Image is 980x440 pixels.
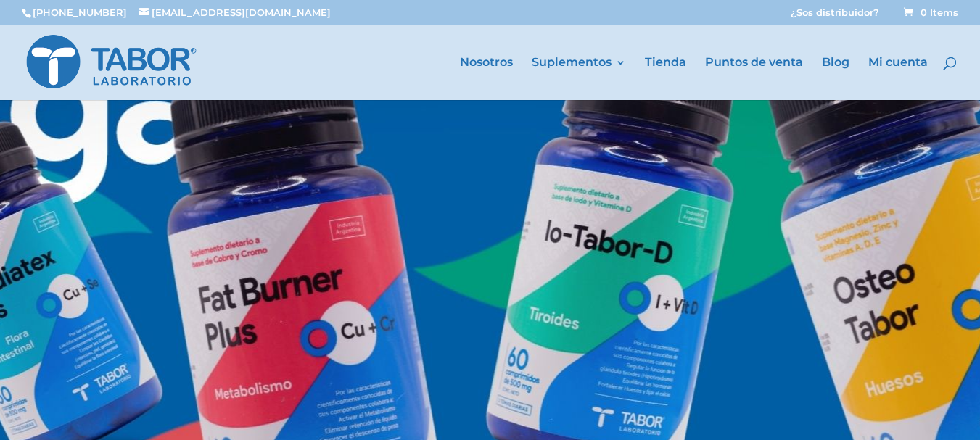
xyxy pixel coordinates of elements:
a: Nosotros [460,57,513,100]
a: [PHONE_NUMBER] [33,7,127,18]
a: 0 Items [901,7,958,18]
a: Mi cuenta [868,57,928,100]
img: Laboratorio Tabor [25,32,198,92]
span: 0 Items [904,7,958,18]
a: Suplementos [532,57,626,100]
a: [EMAIL_ADDRESS][DOMAIN_NAME] [139,7,331,18]
a: Blog [822,57,849,100]
a: ¿Sos distribuidor? [791,8,879,25]
a: Puntos de venta [705,57,803,100]
a: Tienda [645,57,686,100]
